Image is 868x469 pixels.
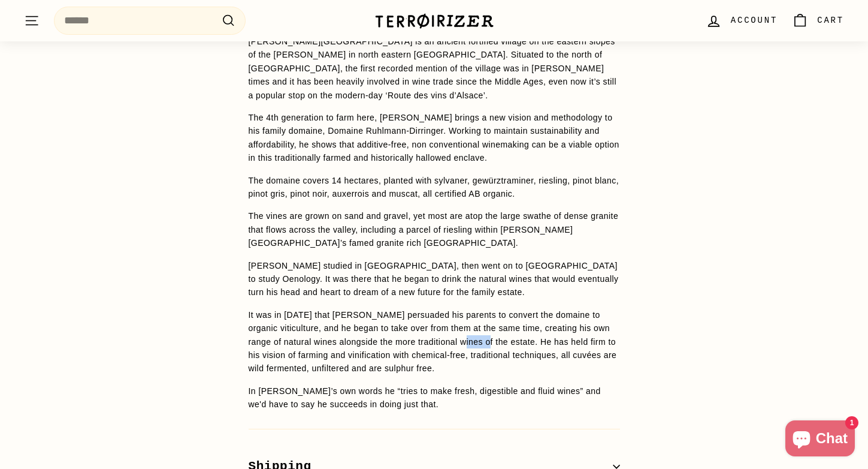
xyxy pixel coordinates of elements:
a: Account [698,3,785,38]
a: Cart [785,3,851,38]
p: The vines are grown on sand and gravel, yet most are atop the large swathe of dense granite that ... [249,209,620,249]
p: The domaine covers 14 hectares, planted with sylvaner, gewürztraminer, riesling, pinot blanc, pin... [249,174,620,201]
p: [PERSON_NAME] studied in [GEOGRAPHIC_DATA], then went on to [GEOGRAPHIC_DATA] to study Oenology. ... [249,259,620,299]
inbox-online-store-chat: Shopify online store chat [782,420,858,459]
p: It was in [DATE] that [PERSON_NAME] persuaded his parents to convert the domaine to organic vitic... [249,308,620,375]
p: [PERSON_NAME][GEOGRAPHIC_DATA] is an ancient fortified village on the eastern slopes of the [PERS... [249,35,620,102]
p: The 4th generation to farm here, [PERSON_NAME] brings a new vision and methodology to his family ... [249,111,620,165]
span: Cart [817,14,844,27]
p: In [PERSON_NAME]’s own words he “tries to make fresh, digestible and fluid wines” and we'd have t... [249,384,620,411]
span: Account [731,14,778,27]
